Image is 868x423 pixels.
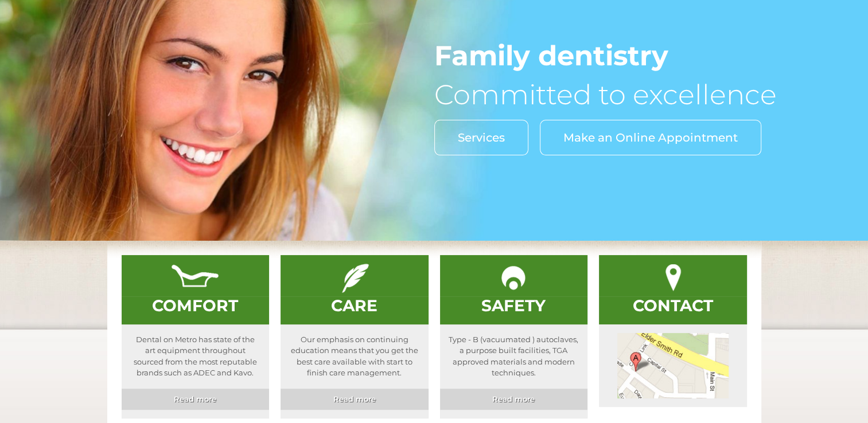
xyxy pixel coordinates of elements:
a: Read more [440,389,588,418]
a: COMFORT [152,296,238,315]
a: Make an Online Appointment [540,120,761,155]
a: Read more [122,389,270,418]
span: Read more [333,395,376,403]
a: SAFETY [481,296,546,315]
span: Read more [492,395,535,403]
a: Services [434,120,528,155]
p: Our emphasis on continuing education means that you get the best care available with start to fin... [281,324,429,389]
p: Dental on Metro has state of the art equipment throughout sourced from the most reputable brands ... [122,324,270,389]
a: CONTACT [633,296,713,315]
a: Read more [281,389,429,418]
p: Type - B (vacuumated ) autoclaves, a purpose built facilities, TGA approved materials and modern ... [440,324,588,389]
a: CARE [331,296,377,315]
span: Read more [174,395,216,403]
span: Services [458,132,505,143]
span: Make an Online Appointment [563,132,738,143]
